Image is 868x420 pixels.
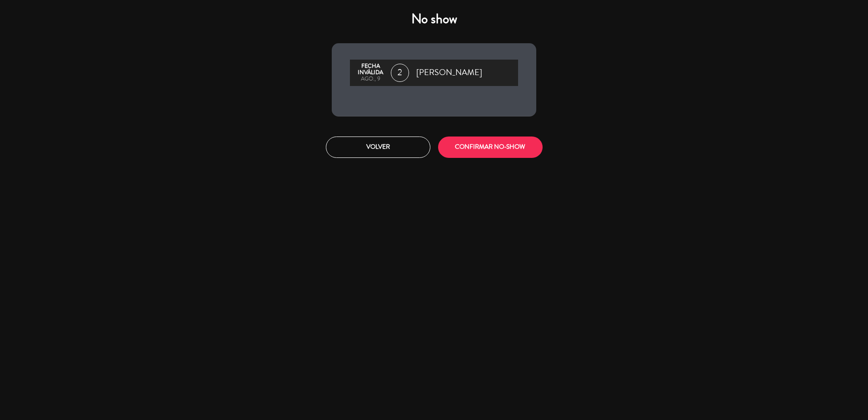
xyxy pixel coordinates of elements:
div: ago., 9 [354,76,386,82]
button: CONFIRMAR NO-SHOW [438,137,543,158]
div: Fecha inválida [354,63,386,76]
span: 2 [391,64,409,82]
button: Volver [326,137,430,158]
h4: No show [332,11,536,27]
span: [PERSON_NAME] [416,66,482,80]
